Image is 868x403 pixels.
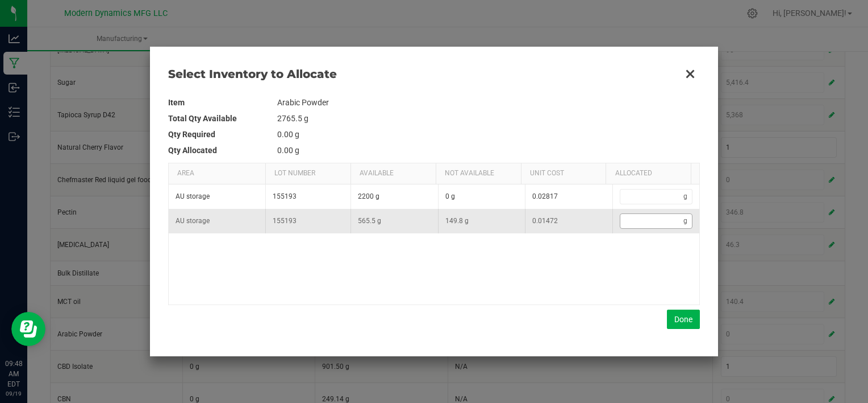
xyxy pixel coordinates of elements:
[277,142,700,158] td: 0.00 g
[525,209,612,233] td: 0.01472
[530,168,564,178] span: Unit Cost
[438,209,525,233] td: 149.8 g
[177,168,194,178] span: Area
[274,168,315,178] span: Lot Number
[525,184,612,209] td: 0.02817
[438,184,525,209] td: 0 g
[360,168,394,178] span: Available
[168,126,277,142] th: Qty Required
[265,209,350,233] td: 155193
[168,94,277,110] th: Item
[277,126,700,142] td: 0.00 g
[277,110,700,126] td: 2765.5 g
[169,163,699,305] div: Data table
[350,209,438,233] td: 565.5 g
[445,168,494,178] span: Not Available
[265,184,350,209] td: 155193
[683,216,692,226] span: g
[350,184,438,209] td: 2200 g
[176,217,210,225] span: AU storage
[11,312,45,346] iframe: Resource center
[168,142,277,158] th: Qty Allocated
[168,110,277,126] th: Total Qty Available
[667,310,700,329] button: Done
[615,168,652,178] span: Allocated
[277,94,700,110] td: Arabic Powder
[678,62,702,86] button: Close
[176,192,210,200] span: AU storage
[168,66,678,82] span: Select Inventory to Allocate
[683,192,692,201] span: g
